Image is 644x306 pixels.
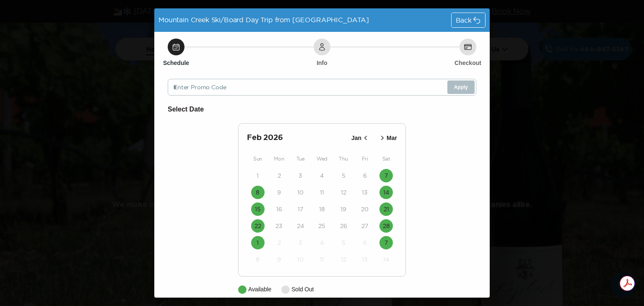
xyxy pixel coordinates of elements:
button: 12 [337,186,350,199]
time: 10 [297,188,304,197]
time: 27 [361,222,368,230]
time: 11 [320,255,324,264]
button: 6 [358,236,371,249]
button: 3 [294,169,307,182]
time: 6 [363,171,367,180]
time: 10 [297,255,304,264]
button: 7 [379,236,393,249]
button: 8 [251,253,265,266]
button: 2 [273,236,286,249]
button: 26 [337,219,350,233]
button: 13 [358,253,371,266]
button: 15 [251,202,265,216]
time: 13 [362,188,368,197]
button: 4 [315,236,329,249]
p: Jan [351,134,361,143]
button: 10 [294,253,307,266]
button: 4 [315,169,329,182]
button: 24 [294,219,307,233]
time: 28 [383,222,390,230]
time: 3 [299,239,302,247]
button: 11 [315,253,329,266]
h6: Info [317,59,327,67]
time: 24 [297,222,304,230]
time: 12 [341,188,346,197]
time: 26 [340,222,347,230]
time: 13 [362,255,368,264]
button: 8 [251,186,265,199]
button: 9 [273,186,286,199]
button: 1 [251,236,265,249]
time: 18 [319,205,325,213]
time: 19 [340,205,346,213]
time: 5 [342,171,345,180]
p: Sold Out [291,285,314,294]
button: 14 [379,186,393,199]
time: 14 [383,188,389,197]
time: 20 [361,205,369,213]
h2: Feb 2026 [247,132,349,144]
button: 14 [379,253,393,266]
time: 17 [298,205,303,213]
time: 2 [278,239,281,247]
time: 16 [276,205,282,213]
button: 18 [315,202,329,216]
time: 14 [383,255,389,264]
button: 10 [294,186,307,199]
time: 8 [256,255,260,264]
time: 6 [363,239,367,247]
h6: Checkout [454,59,481,67]
time: 1 [257,239,259,247]
div: Fri [354,154,376,164]
button: 25 [315,219,329,233]
p: Mar [387,134,397,143]
button: Mar [376,131,400,145]
time: 7 [384,239,388,247]
time: 25 [318,222,325,230]
time: 9 [277,255,281,264]
button: 12 [337,253,350,266]
span: Mountain Creek Ski/Board Day Trip from [GEOGRAPHIC_DATA] [158,16,369,23]
time: 1 [257,171,259,180]
time: 23 [275,222,283,230]
button: 9 [273,253,286,266]
button: 13 [358,186,371,199]
div: Thu [333,154,354,164]
div: Sat [376,154,397,164]
button: 22 [251,219,265,233]
button: 16 [273,202,286,216]
button: 7 [379,169,393,182]
time: 11 [320,188,324,197]
div: Sun [247,154,268,164]
h6: Schedule [163,59,189,67]
time: 22 [254,222,261,230]
button: 11 [315,186,329,199]
time: 4 [320,171,324,180]
p: Available [248,285,271,294]
button: 27 [358,219,371,233]
button: 1 [251,169,265,182]
time: 12 [341,255,346,264]
button: Jan [349,131,372,145]
div: Wed [311,154,332,164]
time: 15 [255,205,261,213]
button: 3 [294,236,307,249]
time: 5 [342,239,345,247]
button: 28 [379,219,393,233]
div: Mon [268,154,290,164]
button: 19 [337,202,350,216]
button: 2 [273,169,286,182]
time: 2 [278,171,281,180]
button: 6 [358,169,371,182]
time: 9 [277,188,281,197]
button: 5 [337,236,350,249]
button: 20 [358,202,371,216]
div: Tue [290,154,311,164]
button: 5 [337,169,350,182]
time: 21 [384,205,389,213]
time: 4 [320,239,324,247]
h6: Select Date [168,104,476,115]
button: 23 [273,219,286,233]
time: 7 [384,171,388,180]
time: 3 [299,171,302,180]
